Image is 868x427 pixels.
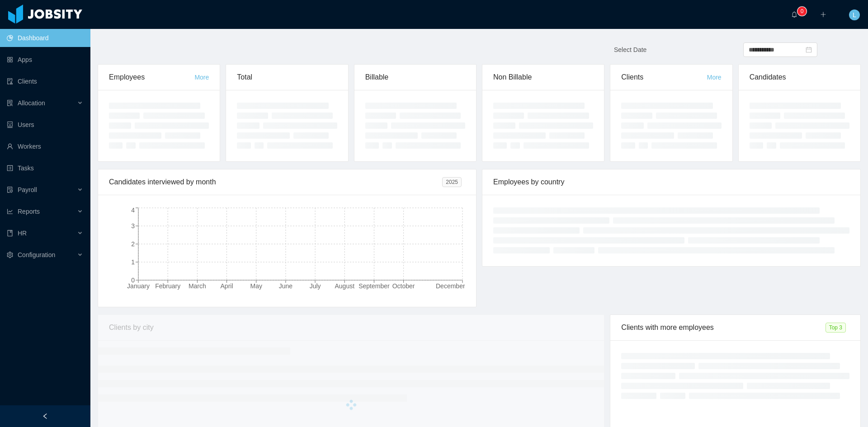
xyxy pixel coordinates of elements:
[707,74,722,81] a: More
[392,282,415,290] tspan: October
[7,252,13,258] i: icon: setting
[237,65,337,90] div: Total
[250,282,262,290] tspan: May
[621,65,707,90] div: Clients
[7,29,83,47] a: icon: pie-chartDashboard
[436,282,465,290] tspan: December
[7,187,13,193] i: icon: file-protect
[194,74,209,81] a: More
[18,251,55,258] span: Configuration
[109,65,194,90] div: Employees
[791,11,797,18] i: icon: bell
[109,169,442,195] div: Candidates interviewed by month
[131,222,135,230] tspan: 3
[826,323,846,333] span: Top 3
[131,277,135,284] tspan: 0
[806,47,812,53] i: icon: calendar
[359,282,390,290] tspan: September
[18,186,37,193] span: Payroll
[493,65,593,90] div: Non Billable
[189,282,206,290] tspan: March
[131,240,135,248] tspan: 2
[7,51,83,69] a: icon: appstoreApps
[7,72,83,90] a: icon: auditClients
[279,282,293,290] tspan: June
[7,100,13,106] i: icon: solution
[750,65,849,90] div: Candidates
[335,282,354,290] tspan: August
[7,208,13,215] i: icon: line-chart
[621,315,825,340] div: Clients with more employees
[493,169,849,195] div: Employees by country
[7,230,13,236] i: icon: book
[7,137,83,155] a: icon: userWorkers
[18,230,27,237] span: HR
[797,7,807,16] sup: 0
[18,208,40,215] span: Reports
[310,282,321,290] tspan: July
[221,282,233,290] tspan: April
[7,159,83,177] a: icon: profileTasks
[18,99,45,107] span: Allocation
[365,65,465,90] div: Billable
[127,282,150,290] tspan: January
[614,46,646,53] span: Select Date
[820,11,826,18] i: icon: plus
[131,258,135,266] tspan: 1
[131,206,135,214] tspan: 4
[853,9,856,20] span: L
[155,282,180,290] tspan: February
[7,116,83,134] a: icon: robotUsers
[442,177,462,187] span: 2025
